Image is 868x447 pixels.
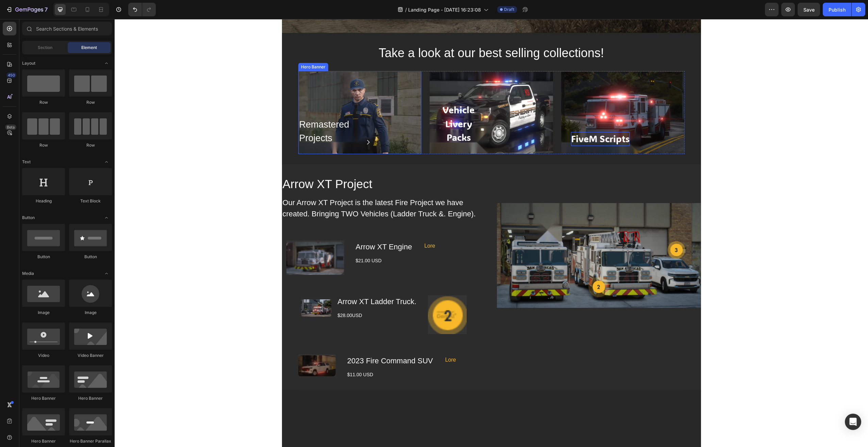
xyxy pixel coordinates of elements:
div: $21.00 USD [240,237,298,247]
div: Heading [22,198,65,204]
div: Row [69,142,112,148]
div: Lore [330,335,355,347]
button: <p>FiveM Scripts</p> [447,110,525,130]
div: Arrow XT Ladder Truck. [222,276,302,289]
span: Element [81,45,97,51]
div: Image [22,310,65,316]
div: Row [69,99,112,105]
span: Button [22,215,35,221]
span: / [405,6,407,13]
div: Undo/Redo [128,3,156,16]
img: Alt image [184,335,221,357]
img: Alt image [313,276,352,315]
p: FiveM Scripts [456,113,515,127]
div: Hero Banner [185,45,212,51]
div: Open Intercom Messenger [845,414,861,430]
div: Hero Banner [69,395,112,401]
span: Toggle open [101,156,112,167]
div: Button [22,254,65,260]
div: Button [69,254,112,260]
div: Hero Banner Parallax [69,438,112,444]
div: Arrow XT Engine [240,221,298,234]
span: Draft [504,6,514,13]
button: <p>Vehicle Livery Packs</p> [315,81,372,128]
h2: Take a look at our best selling collections! [184,24,570,44]
span: Text [22,159,31,165]
div: Hero Banner [22,395,65,401]
div: Background Image [184,52,307,135]
span: Media [22,270,34,277]
input: Search Sections & Elements [22,22,112,35]
div: Our Arrow XT Project is the latest Fire Project we have created. Bringing TWO Vehicles (Ladder Tr... [167,177,371,201]
span: Save [803,7,815,13]
button: Publish [823,3,851,16]
div: Row [22,99,65,105]
span: Toggle open [101,58,112,69]
div: Beta [5,125,16,130]
span: Toggle open [101,268,112,279]
div: Text Block [69,198,112,204]
div: Background Image [447,52,570,135]
div: Image [69,310,112,316]
h2: Arrow XT Project [167,155,586,175]
p: Vehicle Livery Packs [323,84,364,126]
div: Rich Text Editor. Editing area: main [184,98,250,127]
div: 2023 Fire Command SUV [232,335,319,348]
div: Hero Banner [22,438,65,444]
p: Remastered Projects [185,99,250,126]
iframe: Design area [115,19,868,447]
div: Lore [309,221,367,233]
span: Landing Page - [DATE] 16:23:08 [408,6,481,13]
span: Layout [22,60,35,66]
img: Alt image [172,221,230,256]
img: Alt image [186,280,217,298]
span: Section [38,45,52,51]
span: Toggle open [101,212,112,223]
div: Video [22,352,65,359]
div: $11.00 USD [232,351,319,361]
div: Publish [829,6,846,13]
div: Rich Text Editor. Editing area: main [323,84,364,126]
button: 7 [3,3,51,16]
div: Overlay [447,52,570,135]
div: $28.00USD [222,292,302,301]
button: Button [383,213,399,267]
p: 7 [45,5,48,14]
div: 450 [6,72,16,78]
button: Save [798,3,820,16]
div: Overlay [184,52,307,135]
div: Row [22,142,65,148]
div: Background Image [315,52,438,135]
div: Video Banner [69,352,112,359]
div: Rich Text Editor. Editing area: main [456,113,515,127]
div: Overlay [315,52,438,135]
